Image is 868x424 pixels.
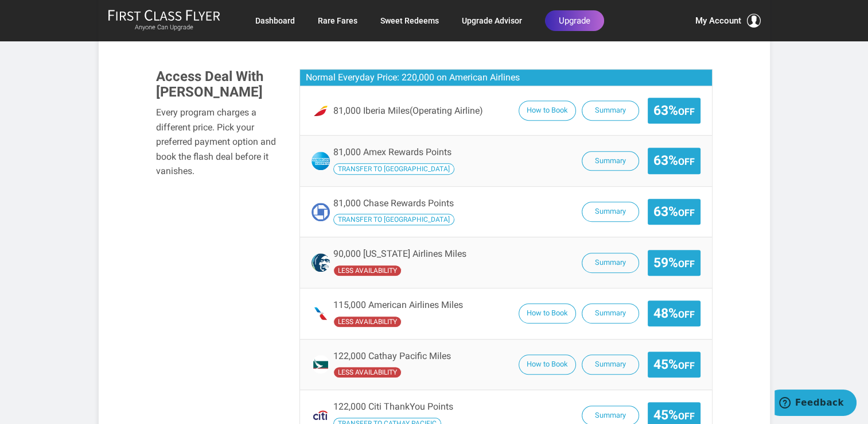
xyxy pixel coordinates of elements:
span: 45% [653,408,695,422]
iframe: Opens a widget where you can find more information [774,390,857,418]
span: 122,000 Cathay Pacific Miles [333,351,451,361]
small: Anyone Can Upgrade [108,24,220,32]
span: 122,000 Citi ThankYou Points [333,401,453,412]
button: Summary [582,101,639,121]
small: Off [678,207,695,218]
button: Summary [582,202,639,222]
button: Summary [582,151,639,171]
a: Rare Fares [318,10,357,31]
span: 63% [653,153,695,168]
small: Off [678,156,695,167]
span: 81,000 Iberia Miles [333,106,483,116]
span: 115,000 American Airlines Miles [333,300,463,310]
span: 81,000 Chase Rewards Points [333,198,454,209]
span: 63% [653,205,695,219]
small: Off [678,259,695,269]
button: How to Book [519,354,576,375]
span: Alaska Airlines has undefined availability seats availability compared to the operating carrier. [333,265,402,276]
span: 59% [653,256,695,270]
a: Upgrade Advisor [462,10,522,31]
span: My Account [695,14,741,28]
span: (Operating Airline) [410,105,483,116]
small: Off [678,106,695,117]
a: Dashboard [255,10,295,31]
img: First Class Flyer [108,9,220,21]
a: Upgrade [545,10,604,31]
a: First Class FlyerAnyone Can Upgrade [108,9,220,32]
span: 90,000 [US_STATE] Airlines Miles [333,249,466,259]
div: Every program charges a different price. Pick your preferred payment option and book the flash de... [156,105,282,179]
button: Summary [582,253,639,273]
a: Sweet Redeems [380,10,439,31]
span: Cathay Pacific has undefined availability seats availability compared to the operating carrier. [333,367,402,378]
span: 63% [653,103,695,118]
h3: Access Deal With [PERSON_NAME] [156,69,282,99]
span: Transfer your Chase Rewards Points to Iberia [333,214,454,225]
span: 81,000 Amex Rewards Points [333,147,451,157]
span: 48% [653,306,695,321]
span: American Airlines has undefined availability seats availability compared to the operating carrier. [333,316,402,327]
span: 45% [653,357,695,372]
button: Summary [582,303,639,323]
button: My Account [695,14,761,28]
small: Off [678,411,695,422]
small: Off [678,309,695,320]
span: Transfer your Amex Rewards Points to Iberia [333,163,454,175]
small: Off [678,360,695,371]
button: How to Book [519,101,576,121]
button: Summary [582,354,639,375]
h3: Normal Everyday Price: 220,000 on American Airlines [300,70,712,86]
button: How to Book [519,303,576,323]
